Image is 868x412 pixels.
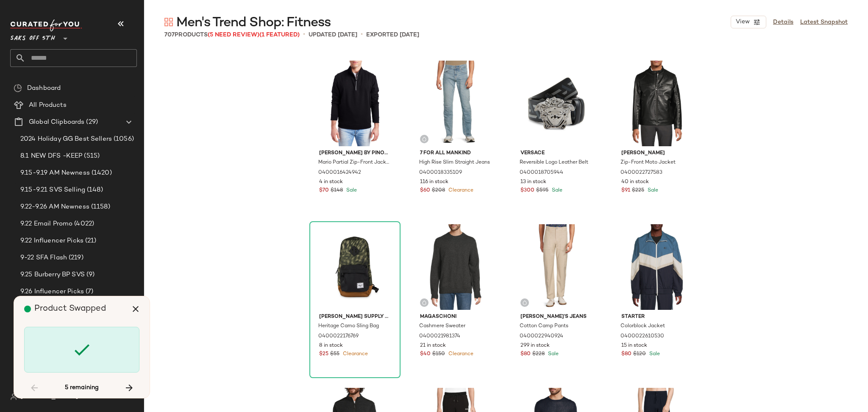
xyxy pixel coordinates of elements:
span: $60 [420,187,430,195]
span: 9.25 Burberry BP SVS [20,270,85,280]
span: (21) [83,236,97,246]
img: svg%3e [522,300,527,305]
span: (4022) [72,219,94,229]
span: Sale [648,351,660,357]
img: svg%3e [164,18,173,26]
img: svg%3e [14,84,22,92]
span: Clearance [341,351,368,357]
span: (9) [85,270,95,280]
span: 9.26 Influencer Picks [20,287,84,297]
img: cfy_white_logo.C9jOOHJF.svg [10,19,82,31]
span: • [361,30,363,40]
span: $80 [621,351,632,358]
span: 5 remaining [65,384,99,392]
img: 0400018335109_THALA [413,61,498,146]
span: (1056) [112,134,134,144]
span: 0400022176769 [318,333,359,340]
span: • [303,30,305,40]
span: 8.1 NEW DFS -KEEP [20,151,82,161]
span: Clearance [447,351,473,357]
span: Sale [345,188,357,193]
span: $150 [432,351,445,358]
img: 0400016424942_BLACK [312,61,398,146]
div: Products [164,31,300,39]
span: High Rise Slim Straight Jeans [419,159,490,167]
span: Product Swapped [34,304,106,313]
span: 9.22 Email Promo [20,219,72,229]
img: 0400022727583_BLACK [615,61,700,146]
span: Cashmere Sweater [419,323,465,330]
span: 2024 Holiday GG Best Sellers [20,134,112,144]
span: $80 [520,351,531,358]
img: 0400021981374_CHARCOALHEATHER [413,224,498,310]
span: $148 [331,187,343,195]
span: $120 [633,351,646,358]
span: 0400021981374 [419,333,460,340]
span: 0400018335109 [419,169,462,177]
span: (1 Featured) [259,32,300,38]
span: Saks OFF 5TH [10,29,55,44]
span: 15 in stock [621,342,647,350]
span: $300 [520,187,534,195]
img: 0400018705944_BLACKGREY [514,61,599,146]
span: 7 For All Mankind [420,150,492,157]
span: Sale [646,188,658,193]
p: Exported [DATE] [366,31,419,39]
span: [PERSON_NAME]'s Jeans [520,313,592,321]
span: (1158) [89,202,110,212]
span: 40 in stock [621,178,649,186]
span: (148) [85,185,103,195]
span: 0400022610530 [620,333,664,340]
span: $25 [319,351,328,358]
span: Magaschoni [420,313,492,321]
span: Global Clipboards [29,117,84,127]
span: 0400018705944 [520,169,563,177]
a: Details [773,18,793,27]
span: Clearance [447,188,473,193]
span: $40 [420,351,431,358]
span: $228 [532,351,545,358]
span: All Products [29,100,67,110]
span: Mario Partial Zip-Front Jacket [318,159,390,167]
span: Zip-Front Moto Jacket [620,159,676,167]
span: (5 Need Review) [208,32,259,38]
span: Dashboard [27,84,61,93]
span: $208 [432,187,445,195]
span: Sale [550,188,562,193]
span: 0400016424942 [318,169,361,177]
span: Reversible Logo Leather Belt [520,159,588,167]
span: $55 [330,351,339,358]
span: [PERSON_NAME] Supply Co. [319,313,391,321]
span: Colorblock Jacket [620,323,665,330]
span: [PERSON_NAME] [621,150,693,157]
span: 9.15-9.21 SVS Selling [20,185,85,195]
span: Men's Trend Shop: Fitness [176,14,331,31]
span: 8 in stock [319,342,343,350]
a: Latest Snapshot [800,18,848,27]
button: View [731,16,766,28]
span: (1420) [90,168,112,178]
span: Starter [621,313,693,321]
span: $595 [536,187,548,195]
img: 0400022940924_KHAKI [514,224,599,310]
span: 0400022940924 [520,333,563,340]
span: (7) [84,287,93,297]
span: (29) [84,117,98,127]
span: 21 in stock [420,342,446,350]
span: 9.15-9.19 AM Newness [20,168,90,178]
span: (219) [67,253,83,263]
span: $70 [319,187,329,195]
span: Versace [520,150,592,157]
span: Heritage Camo Sling Bag [318,323,379,330]
span: (515) [82,151,100,161]
img: svg%3e [10,393,17,400]
span: Cotton Camp Pants [520,323,568,330]
span: [PERSON_NAME] by PinoPorte [319,150,391,157]
span: 299 in stock [520,342,550,350]
span: 707 [164,32,175,38]
img: 0400022610530_DARKSAPPHIREMULTI [615,224,700,310]
span: 13 in stock [520,178,546,186]
span: 116 in stock [420,178,448,186]
img: svg%3e [422,136,427,142]
img: 0400022176769_FORESTCAMEL [312,224,398,310]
